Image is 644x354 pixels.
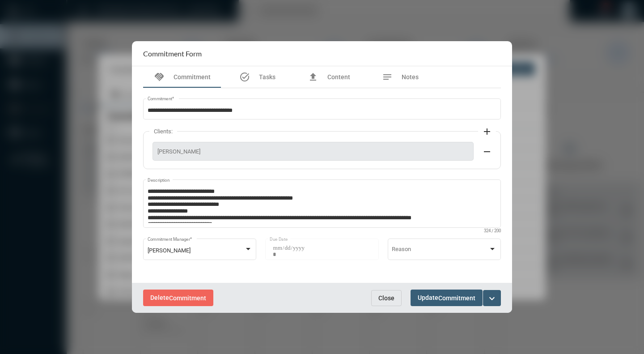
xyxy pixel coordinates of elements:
button: DeleteCommitment [143,290,213,306]
span: [PERSON_NAME] [148,247,191,254]
button: UpdateCommitment [411,290,483,306]
span: Commitment [438,294,475,302]
mat-icon: file_upload [308,72,318,82]
span: Content [327,73,350,81]
mat-icon: handshake [154,72,165,82]
button: Close [371,290,402,306]
span: Tasks [259,73,275,81]
mat-hint: 324 / 200 [484,229,501,234]
mat-icon: expand_more [487,293,497,304]
span: [PERSON_NAME] [157,148,469,155]
h2: Commitment Form [143,49,202,58]
span: Update [418,294,475,301]
span: Close [378,294,394,302]
span: Commitment [174,73,211,81]
mat-icon: task_alt [239,72,250,82]
mat-icon: notes [382,72,393,82]
label: Clients: [149,128,177,135]
span: Delete [150,294,206,301]
span: Notes [402,73,419,81]
span: Commitment [169,294,206,302]
mat-icon: add [482,126,492,137]
mat-icon: remove [482,146,492,157]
